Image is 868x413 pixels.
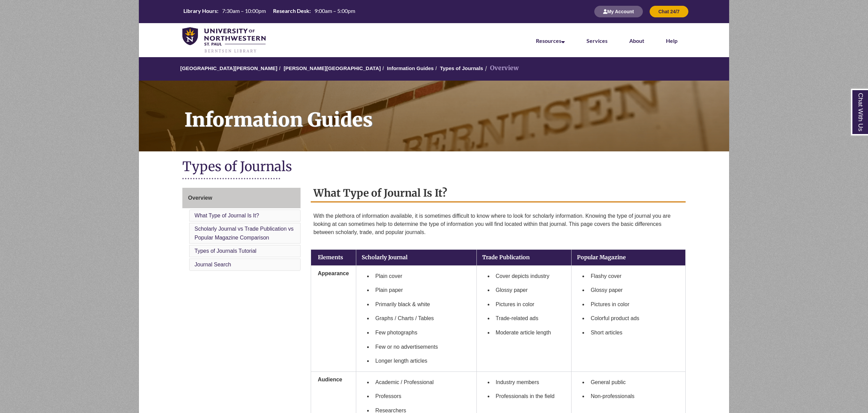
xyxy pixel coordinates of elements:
a: Chat 24/7 [650,9,688,14]
li: Non-professionals [588,389,680,403]
li: Few or no advertisements [373,340,471,354]
strong: Elements [318,254,343,261]
li: Industry members [493,375,566,390]
li: Graphs / Charts / Tables [373,311,471,326]
li: Professionals in the field [493,389,566,403]
a: Help [666,37,677,44]
a: My Account [594,9,643,14]
a: Information Guides [387,65,434,71]
a: Information Guides [139,81,729,151]
button: Chat 24/7 [650,6,688,17]
div: Guide Page Menu [182,188,301,272]
a: What Type of Journal Is It? [195,213,259,218]
li: Glossy paper [588,283,680,297]
li: Glossy paper [493,283,566,297]
a: About [629,37,644,44]
strong: Audience [318,377,342,382]
h1: Types of Journals [182,158,686,176]
strong: Popular Magazine [577,254,626,261]
li: Flashy cover [588,269,680,283]
li: Cover depicts industry [493,269,566,283]
li: General public [588,375,680,390]
li: Academic / Professional [373,375,471,390]
li: Pictures in color [588,297,680,312]
a: Types of Journals Tutorial [195,248,256,254]
table: Hours Today [181,7,358,16]
strong: Scholarly Journal [362,254,408,261]
a: Services [586,37,608,44]
span: Overview [188,195,212,201]
a: Types of Journals [440,65,483,71]
a: Overview [182,188,301,208]
h1: Information Guides [177,81,729,143]
span: 9:00am – 5:00pm [314,7,355,14]
li: Professors [373,389,471,403]
li: Pictures in color [493,297,566,312]
a: Scholarly Journal vs Trade Publication vs Popular Magazine Comparison [195,226,294,241]
a: Hours Today [181,7,358,16]
li: Colorful product ads [588,311,680,326]
li: Few photographs [373,326,471,340]
li: Short articles [588,326,680,340]
li: Plain paper [373,283,471,297]
p: With the plethora of information available, it is sometimes difficult to know where to look for s... [313,209,683,239]
a: Resources [536,37,565,44]
strong: Trade Publication [482,254,530,261]
button: My Account [594,6,643,17]
li: Primarily black & white [373,297,471,312]
img: UNWSP Library Logo [182,27,266,54]
strong: Appearance [318,270,349,276]
li: Longer length articles [373,354,471,368]
li: Overview [483,63,519,73]
a: [PERSON_NAME][GEOGRAPHIC_DATA] [284,65,381,71]
span: 7:30am – 10:00pm [222,7,266,14]
li: Plain cover [373,269,471,283]
th: Library Hours: [181,7,219,15]
h2: What Type of Journal Is It? [311,184,686,202]
a: [GEOGRAPHIC_DATA][PERSON_NAME] [180,65,277,71]
a: Journal Search [195,262,231,267]
th: Research Desk: [270,7,312,15]
li: Trade-related ads [493,311,566,326]
li: Moderate article length [493,326,566,340]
